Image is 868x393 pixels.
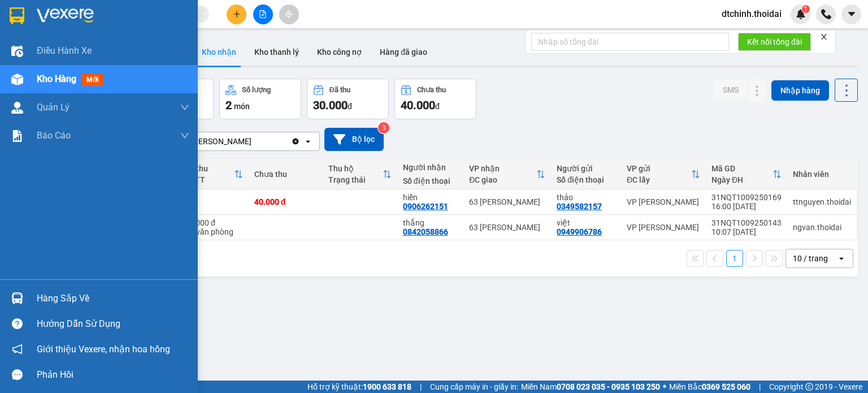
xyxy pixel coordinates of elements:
[738,33,811,51] button: Kết nối tổng đài
[303,137,313,146] svg: open
[469,223,545,232] div: 63 [PERSON_NAME]
[12,369,23,380] span: message
[37,128,71,142] span: Báo cáo
[184,227,243,236] div: Tại văn phòng
[37,342,170,356] span: Giới thiệu Vexere, nhận hoa hồng
[279,5,299,24] button: aim
[702,382,750,391] strong: 0369 525 060
[726,250,743,267] button: 1
[219,79,301,119] button: Số lượng2món
[225,98,232,112] span: 2
[363,382,411,391] strong: 1900 633 818
[435,102,440,111] span: đ
[759,381,761,393] span: |
[37,44,92,58] span: Điều hành xe
[403,193,458,202] div: hiền
[804,5,808,13] span: 1
[11,130,23,142] img: solution-icon
[621,159,706,189] th: Toggle SortBy
[557,202,602,211] div: 0349582157
[711,218,782,227] div: 31NQT1009250143
[37,74,76,84] span: Kho hàng
[307,79,389,119] button: Đã thu30.000đ
[837,254,846,263] svg: open
[329,86,350,94] div: Đã thu
[793,253,828,264] div: 10 / trang
[184,175,234,184] div: HTTT
[403,176,458,185] div: Số điện thoại
[417,86,446,94] div: Chưa thu
[463,159,551,189] th: Toggle SortBy
[531,33,729,51] input: Nhập số tổng đài
[802,5,810,13] sup: 1
[747,36,802,48] span: Kết nối tổng đài
[627,223,700,232] div: VP [PERSON_NAME]
[557,164,615,173] div: Người gửi
[711,164,772,173] div: Mã GD
[401,98,435,112] span: 40.000
[403,227,448,236] div: 0842058866
[180,136,251,147] div: 63 [PERSON_NAME]
[557,218,615,227] div: việt
[805,383,813,391] span: copyright
[403,202,448,211] div: 0906262151
[313,98,348,112] span: 30.000
[711,175,772,184] div: Ngày ĐH
[378,122,389,133] sup: 3
[627,164,691,173] div: VP gửi
[348,102,352,111] span: đ
[403,163,458,172] div: Người nhận
[627,175,691,184] div: ĐC lấy
[193,38,245,66] button: Kho nhận
[10,7,24,24] img: logo-vxr
[469,164,536,173] div: VP nhận
[841,5,861,24] button: caret-down
[663,385,666,389] span: ⚪️
[180,103,189,112] span: down
[324,128,384,151] button: Bộ lọc
[847,9,857,19] span: caret-down
[184,218,243,227] div: 30.000 đ
[11,74,23,85] img: warehouse-icon
[669,381,750,393] span: Miền Bắc
[179,159,249,189] th: Toggle SortBy
[245,38,308,66] button: Kho thanh lý
[180,131,189,140] span: down
[37,290,189,307] div: Hàng sắp về
[234,102,250,111] span: món
[291,137,300,146] svg: Clear value
[469,175,536,184] div: ĐC giao
[37,100,70,114] span: Quản Lý
[394,79,476,119] button: Chưa thu40.000đ
[430,381,518,393] span: Cung cấp máy in - giấy in:
[711,202,782,211] div: 16:00 [DATE]
[793,197,851,206] div: ttnguyen.thoidai
[328,175,383,184] div: Trạng thái
[557,382,660,391] strong: 0708 023 035 - 0935 103 250
[285,10,293,18] span: aim
[711,227,782,236] div: 10:07 [DATE]
[12,344,23,355] span: notification
[793,223,851,232] div: ngvan.thoidai
[711,193,782,202] div: 31NQT1009250169
[821,9,831,19] img: phone-icon
[371,38,436,66] button: Hàng đã giao
[557,193,615,202] div: thảo
[820,33,828,41] span: close
[184,164,234,173] div: Đã thu
[420,381,422,393] span: |
[714,80,748,100] button: SMS
[253,136,254,147] input: Selected 63 Trần Quang Tặng.
[771,80,829,101] button: Nhập hàng
[308,38,371,66] button: Kho công nợ
[323,159,397,189] th: Toggle SortBy
[307,381,411,393] span: Hỗ trợ kỹ thuật:
[521,381,660,393] span: Miền Nam
[254,197,318,206] div: 40.000 đ
[328,164,383,173] div: Thu hộ
[242,86,271,94] div: Số lượng
[11,45,23,57] img: warehouse-icon
[227,5,246,24] button: plus
[233,10,241,18] span: plus
[37,366,189,383] div: Phản hồi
